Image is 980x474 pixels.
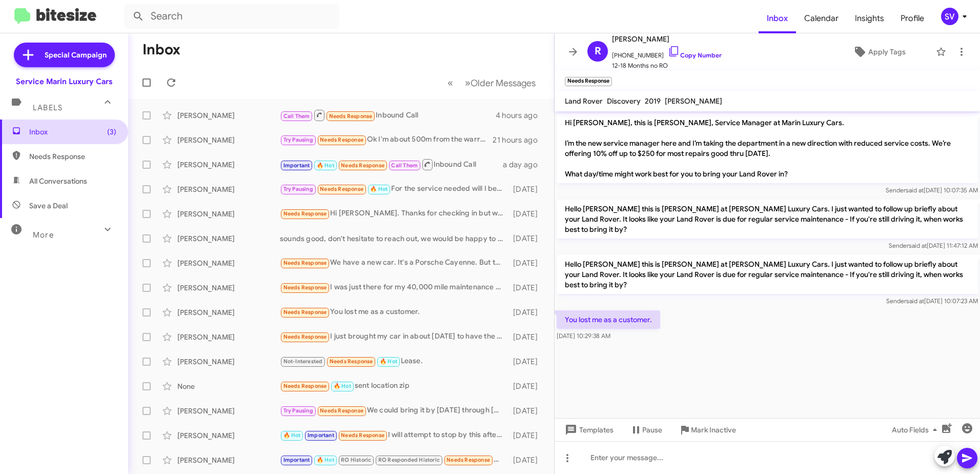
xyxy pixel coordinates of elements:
span: said at [909,242,927,249]
a: Profile [892,4,932,33]
span: Needs Response [320,136,363,143]
div: Inbound Call [280,158,503,171]
div: [DATE] [508,455,546,465]
span: Needs Response [283,210,327,217]
div: 21 hours ago [493,135,546,145]
span: 12-18 Months no RO [612,61,722,71]
span: Needs Response [341,432,384,439]
span: [PERSON_NAME] [665,96,722,106]
span: Special Campaign [45,50,107,60]
span: Needs Response [283,284,327,291]
span: Needs Response [29,151,116,162]
span: 🔥 Hot [283,432,301,439]
a: Insights [847,4,892,33]
span: Not-Interested [283,358,323,365]
div: [DATE] [508,332,546,342]
div: [PERSON_NAME] [177,357,280,367]
span: Important [283,162,310,169]
span: » [465,76,471,89]
nav: Page navigation example [442,72,542,93]
div: SV [941,8,958,25]
div: [PERSON_NAME] [177,110,280,121]
div: Lease. [280,355,508,367]
span: 2019 [645,96,661,106]
div: [PERSON_NAME] [177,209,280,219]
span: 🔥 Hot [317,162,334,169]
div: I was just there for my 40,000 mile maintenance a few weeks ago. I believe [PERSON_NAME] was the ... [280,282,508,293]
div: [DATE] [508,406,546,416]
span: Needs Response [329,113,373,120]
button: Pause [622,421,670,439]
span: More [33,230,54,240]
a: Copy Number [668,51,722,59]
div: [PERSON_NAME] [177,332,280,342]
span: Important [283,457,310,463]
div: Inbound Call [280,109,496,122]
span: Labels [33,103,63,112]
span: R [595,43,601,60]
span: [PERSON_NAME] [612,33,722,45]
span: Land Rover [565,96,603,106]
span: Save a Deal [29,201,68,211]
div: Service Marin Luxury Cars [16,76,113,87]
div: Ok I'm about 500m from the warranty expiration so that might cut it too close. When can you get i... [280,134,493,146]
div: [DATE] [508,307,546,318]
div: None [177,381,280,391]
span: Needs Response [283,260,327,266]
span: Important [308,432,334,439]
button: Previous [441,72,459,93]
div: [PERSON_NAME] [177,184,280,194]
div: I just brought my car in about [DATE] to have the service and they realize I did not need it yet [280,331,508,343]
div: [PERSON_NAME] [177,307,280,318]
span: [PHONE_NUMBER] [612,45,722,61]
div: a day ago [503,160,546,170]
button: Next [459,72,542,93]
span: Inbox [759,4,796,33]
span: Sender [DATE] 10:07:35 AM [886,186,978,194]
span: Try Pausing [283,136,313,143]
span: [DATE] 10:29:38 AM [557,332,610,340]
div: [PERSON_NAME] [177,160,280,170]
button: SV [932,8,969,25]
span: Needs Response [330,358,373,365]
div: [PERSON_NAME] [177,406,280,416]
div: [PERSON_NAME] [177,233,280,244]
button: Mark Inactive [670,421,744,439]
span: Try Pausing [283,186,313,192]
span: Templates [563,421,614,439]
div: Ok. Will do [280,454,508,466]
p: Hello [PERSON_NAME] this is [PERSON_NAME] at [PERSON_NAME] Luxury Cars. I just wanted to follow u... [557,255,978,294]
span: Needs Response [320,186,363,192]
span: Older Messages [471,77,536,89]
span: Needs Response [446,457,490,463]
div: [PERSON_NAME] [177,258,280,268]
div: [PERSON_NAME] [177,430,280,441]
div: sounds good, don't hesitate to reach out, we would be happy to get you in for service when ready. [280,233,508,244]
div: [PERSON_NAME] [177,455,280,465]
h1: Inbox [142,42,180,58]
a: Special Campaign [14,43,115,67]
div: I will attempt to stop by this afternoon...the speaker vibration is worse than the blown speaker ... [280,429,508,441]
span: 🔥 Hot [334,383,351,389]
a: Calendar [796,4,847,33]
span: Call Them [283,113,310,120]
div: We have a new car. It's a Porsche Cayenne. But thanks anyway. [280,257,508,269]
span: Sender [DATE] 11:47:12 AM [889,242,978,249]
span: Call Them [391,162,418,169]
div: [DATE] [508,357,546,367]
span: Needs Response [283,383,327,389]
div: [DATE] [508,258,546,268]
span: Needs Response [283,333,327,340]
span: 🔥 Hot [370,186,387,192]
span: Inbox [29,127,116,137]
span: Discovery [607,96,641,106]
div: [DATE] [508,430,546,441]
span: (3) [107,127,116,137]
span: Auto Fields [892,421,941,439]
div: We could bring it by [DATE] through [DATE] (9/30 to 10/2) or next week [DATE] (10/7). But we will... [280,405,508,417]
button: Auto Fields [884,421,949,439]
span: Needs Response [283,309,327,315]
small: Needs Response [565,77,612,86]
span: Try Pausing [283,407,313,414]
